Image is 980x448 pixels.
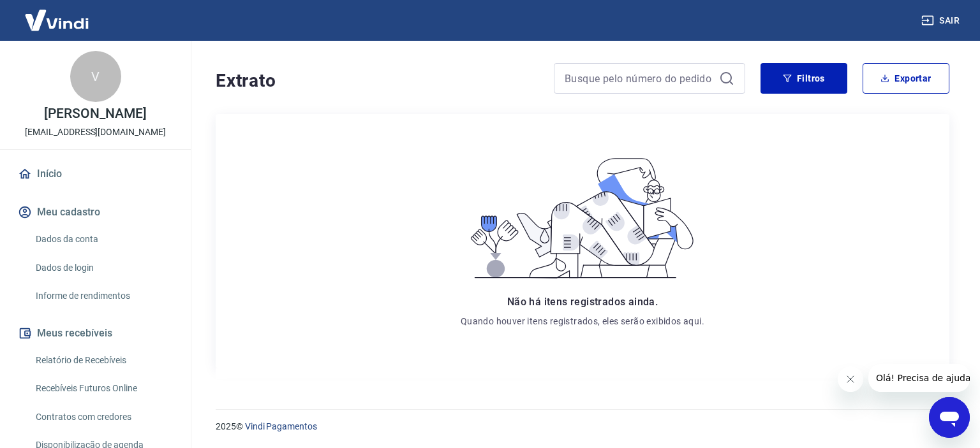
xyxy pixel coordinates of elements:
button: Meus recebíveis [15,319,175,347]
a: Recebíveis Futuros Online [31,375,175,401]
button: Sair [919,9,965,33]
span: Não há itens registrados ainda. [507,296,658,308]
a: Início [15,160,175,188]
input: Busque pelo número do pedido [565,69,714,88]
span: Olá! Precisa de ajuda? [8,9,107,19]
p: [PERSON_NAME] [44,107,146,120]
button: Filtros [761,63,847,94]
p: Quando houver itens registrados, eles serão exibidos aqui. [461,315,704,328]
img: Vindi [15,1,98,40]
button: Meu cadastro [15,198,175,226]
button: Exportar [863,63,949,94]
a: Contratos com credores [31,404,175,430]
a: Informe de rendimentos [31,283,175,309]
iframe: Botão para abrir a janela de mensagens [929,397,970,438]
p: [EMAIL_ADDRESS][DOMAIN_NAME] [25,126,166,139]
p: 2025 © [216,420,949,433]
iframe: Fechar mensagem [838,366,863,392]
div: V [70,51,121,102]
a: Dados de login [31,255,175,281]
iframe: Mensagem da empresa [868,364,970,392]
a: Relatório de Recebíveis [31,347,175,373]
a: Vindi Pagamentos [245,421,317,431]
h4: Extrato [216,68,538,94]
a: Dados da conta [31,226,175,252]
